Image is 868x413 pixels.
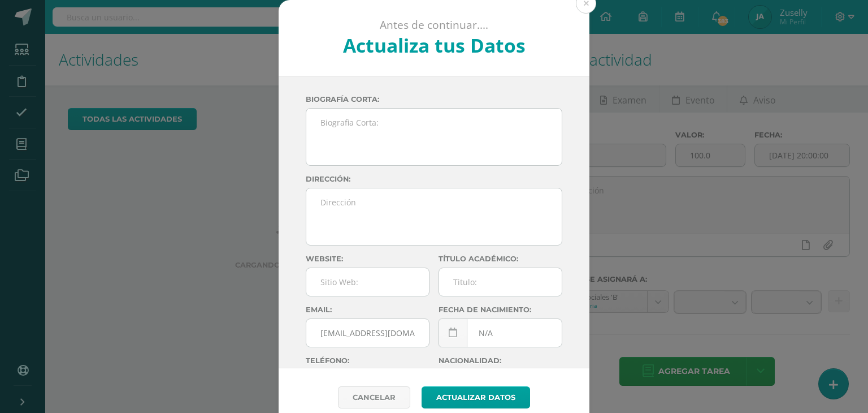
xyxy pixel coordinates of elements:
[439,268,562,296] input: Titulo:
[439,255,562,263] label: Título académico:
[306,268,429,296] input: Sitio Web:
[306,95,562,104] label: Biografía corta:
[309,18,559,32] p: Antes de continuar....
[309,32,559,58] h2: Actualiza tus Datos
[306,255,429,263] label: Website:
[338,386,410,408] a: Cancelar
[439,356,562,365] label: Nacionalidad:
[306,175,562,183] label: Dirección:
[422,386,530,408] button: Actualizar datos
[306,356,429,365] label: Teléfono:
[306,306,429,314] label: Email:
[306,319,429,347] input: Correo Electronico:
[439,306,562,314] label: Fecha de nacimiento:
[439,319,562,347] input: Fecha de Nacimiento:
